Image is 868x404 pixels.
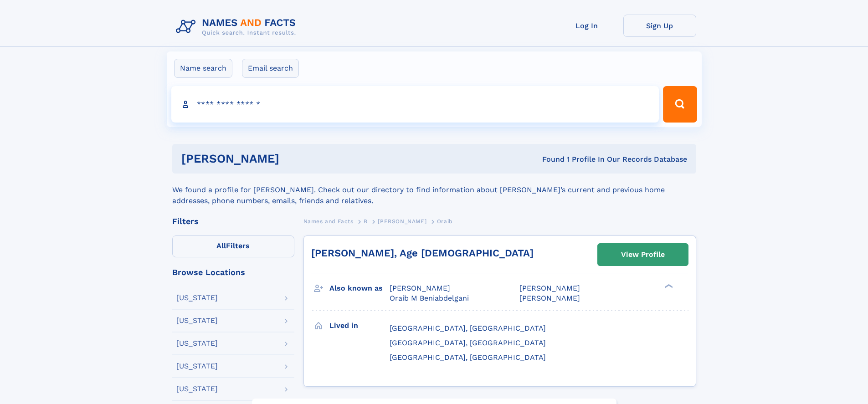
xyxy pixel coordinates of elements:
div: Filters [172,217,294,225]
span: [GEOGRAPHIC_DATA], [GEOGRAPHIC_DATA] [390,324,546,332]
span: Oraib [437,218,453,225]
div: [US_STATE] [176,385,218,393]
span: Oraib M Beniabdelgani [390,294,469,302]
h3: Also known as [329,281,390,296]
label: Filters [172,235,294,257]
a: Names and Facts [303,215,354,227]
span: B [364,218,368,225]
span: [GEOGRAPHIC_DATA], [GEOGRAPHIC_DATA] [390,353,546,362]
img: Logo Names and Facts [172,15,303,39]
a: View Profile [598,244,688,266]
span: [PERSON_NAME] [519,284,580,292]
span: [PERSON_NAME] [378,218,426,225]
div: [US_STATE] [176,317,218,324]
a: Sign Up [623,15,696,37]
h1: [PERSON_NAME] [181,153,411,164]
div: [US_STATE] [176,294,218,302]
label: Name search [174,59,232,78]
a: Log In [550,15,623,37]
span: All [216,241,226,250]
div: Found 1 Profile In Our Records Database [411,154,687,164]
span: [PERSON_NAME] [390,284,450,292]
a: B [364,215,368,227]
div: [US_STATE] [176,340,218,347]
div: View Profile [621,244,665,265]
div: [US_STATE] [176,363,218,370]
div: Browse Locations [172,268,294,276]
span: [GEOGRAPHIC_DATA], [GEOGRAPHIC_DATA] [390,338,546,347]
span: [PERSON_NAME] [519,294,580,302]
label: Email search [242,59,299,78]
a: [PERSON_NAME], Age [DEMOGRAPHIC_DATA] [311,247,534,259]
input: search input [171,86,659,123]
a: [PERSON_NAME] [378,215,426,227]
button: Search Button [663,86,697,123]
div: We found a profile for [PERSON_NAME]. Check out our directory to find information about [PERSON_N... [172,174,696,206]
h3: Lived in [329,318,390,333]
div: ❯ [663,283,673,289]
